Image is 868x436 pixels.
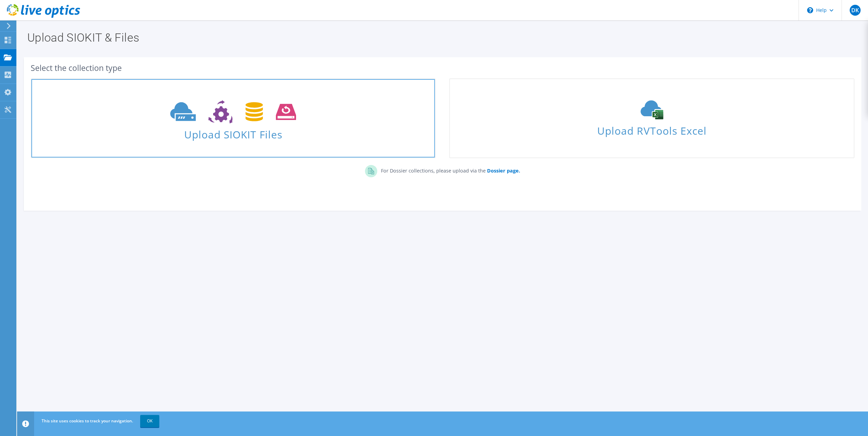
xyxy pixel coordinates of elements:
[42,418,133,424] span: This site uses cookies to track your navigation.
[31,78,436,158] a: Upload SIOKIT Files
[485,167,520,174] a: Dossier page.
[449,78,854,158] a: Upload RVTools Excel
[377,165,520,175] p: For Dossier collections, please upload via the
[140,415,159,427] a: OK
[27,32,854,43] h1: Upload SIOKIT & Files
[850,5,860,16] span: DK
[31,64,854,72] div: Select the collection type
[450,122,853,136] span: Upload RVTools Excel
[31,125,435,140] span: Upload SIOKIT Files
[487,167,520,174] b: Dossier page.
[807,7,813,13] svg: \n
